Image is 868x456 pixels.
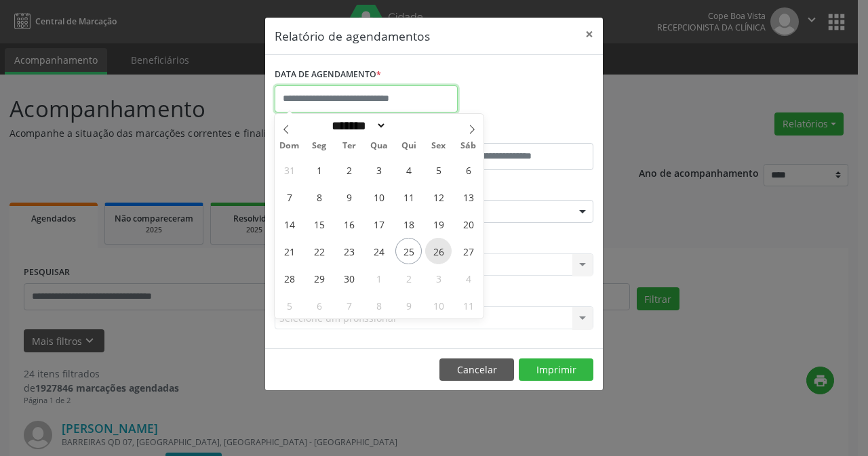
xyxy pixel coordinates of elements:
span: Setembro 10, 2025 [366,184,392,210]
span: Setembro 27, 2025 [455,238,481,264]
span: Setembro 29, 2025 [306,265,332,291]
span: Qua [364,142,394,150]
span: Ter [334,142,364,150]
span: Seg [304,142,334,150]
span: Setembro 18, 2025 [395,211,422,237]
span: Setembro 9, 2025 [336,184,362,210]
span: Setembro 13, 2025 [455,184,481,210]
span: Setembro 30, 2025 [336,265,362,291]
label: DATA DE AGENDAMENTO [275,64,381,85]
span: Outubro 3, 2025 [425,265,452,291]
span: Setembro 14, 2025 [276,211,302,237]
span: Outubro 8, 2025 [366,292,392,318]
span: Agosto 31, 2025 [276,157,302,183]
label: ATÉ [437,122,593,143]
h5: Relatório de agendamentos [275,27,430,45]
span: Outubro 2, 2025 [395,265,422,291]
span: Setembro 6, 2025 [455,157,481,183]
button: Cancelar [439,358,514,381]
span: Outubro 5, 2025 [276,292,302,318]
input: Year [387,119,431,133]
span: Setembro 20, 2025 [455,211,481,237]
span: Outubro 10, 2025 [425,292,452,318]
span: Dom [275,142,304,150]
span: Setembro 4, 2025 [395,157,422,183]
span: Setembro 5, 2025 [425,157,452,183]
span: Setembro 2, 2025 [336,157,362,183]
span: Outubro 11, 2025 [455,292,481,318]
span: Outubro 4, 2025 [455,265,481,291]
span: Setembro 3, 2025 [366,157,392,183]
span: Setembro 23, 2025 [336,238,362,264]
span: Setembro 24, 2025 [366,238,392,264]
button: Imprimir [519,358,593,381]
span: Setembro 16, 2025 [336,211,362,237]
span: Outubro 6, 2025 [306,292,332,318]
button: Close [576,18,603,51]
span: Setembro 12, 2025 [425,184,452,210]
span: Setembro 11, 2025 [395,184,422,210]
span: Setembro 26, 2025 [425,238,452,264]
span: Setembro 7, 2025 [276,184,302,210]
span: Outubro 1, 2025 [366,265,392,291]
span: Setembro 28, 2025 [276,265,302,291]
span: Setembro 22, 2025 [306,238,332,264]
span: Setembro 21, 2025 [276,238,302,264]
span: Setembro 17, 2025 [366,211,392,237]
span: Sáb [454,142,484,150]
select: Month [327,119,387,133]
span: Setembro 15, 2025 [306,211,332,237]
span: Outubro 9, 2025 [395,292,422,318]
span: Setembro 8, 2025 [306,184,332,210]
span: Setembro 25, 2025 [395,238,422,264]
span: Sex [424,142,454,150]
span: Outubro 7, 2025 [336,292,362,318]
span: Setembro 1, 2025 [306,157,332,183]
span: Setembro 19, 2025 [425,211,452,237]
span: Qui [394,142,424,150]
